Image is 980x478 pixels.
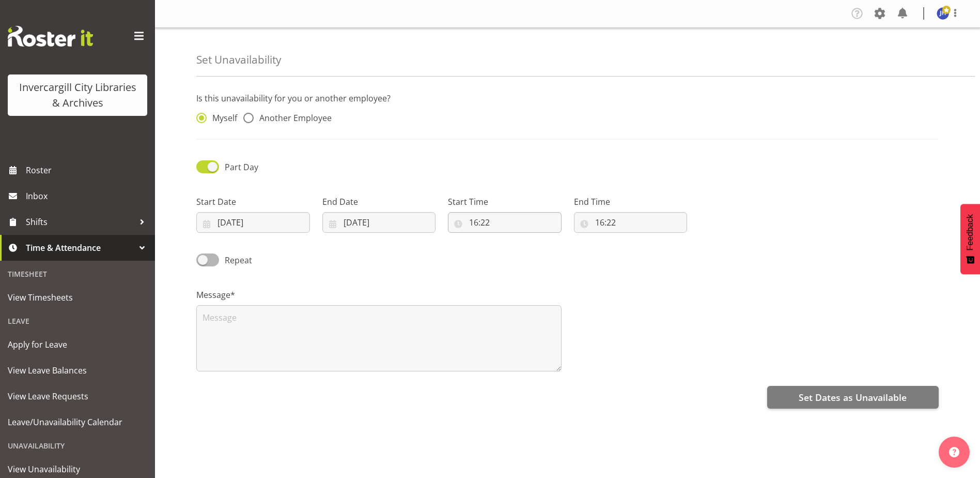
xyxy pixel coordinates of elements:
input: Click to select... [196,212,310,233]
span: Repeat [219,254,252,266]
span: Part Day [225,161,258,173]
a: View Leave Balances [3,357,152,383]
h4: Set Unavailability [196,54,281,66]
button: Set Dates as Unavailable [767,386,939,409]
span: Roster [26,162,150,178]
span: Inbox [26,188,150,204]
button: Feedback - Show survey [960,204,980,274]
img: Rosterit website logo [8,26,93,47]
div: Invercargill City Libraries & Archives [18,80,137,111]
span: Shifts [26,214,134,230]
span: Set Dates as Unavailable [799,391,907,404]
span: Apply for Leave [8,337,147,352]
img: jillian-hunter11667.jpg [937,7,949,20]
label: End Time [574,196,688,208]
a: Apply for Leave [3,332,152,357]
span: View Timesheets [8,290,147,305]
label: End Date [322,196,436,208]
a: Leave/Unavailability Calendar [3,409,152,435]
span: View Leave Requests [8,389,147,404]
span: Time & Attendance [26,240,134,256]
div: Leave [3,310,152,332]
input: Click to select... [448,212,562,233]
img: help-xxl-2.png [949,447,959,457]
div: Unavailability [3,435,152,456]
div: Timesheet [3,263,152,285]
a: View Timesheets [3,285,152,310]
span: View Leave Balances [8,363,147,378]
span: Another Employee [254,113,332,123]
input: Click to select... [574,212,688,233]
span: View Unavailability [8,461,147,477]
label: Message* [196,289,562,301]
a: View Leave Requests [3,383,152,409]
span: Leave/Unavailability Calendar [8,414,147,430]
span: Myself [207,113,237,123]
p: Is this unavailability for you or another employee? [196,92,939,104]
input: Click to select... [322,212,436,233]
label: Start Date [196,196,310,208]
label: Start Time [448,196,562,208]
span: Feedback [966,214,975,250]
